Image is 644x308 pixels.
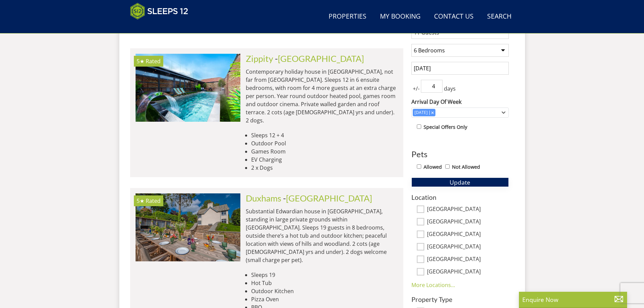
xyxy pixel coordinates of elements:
[427,206,509,213] label: [GEOGRAPHIC_DATA]
[136,54,240,121] img: zippity-holiday-home-wiltshire-sleeps-12-hot-tub.original.jpg
[377,9,423,24] a: My Booking
[251,279,398,287] li: Hot Tub
[251,131,398,139] li: Sleeps 12 + 4
[411,98,509,106] label: Arrival Day Of Week
[136,54,240,121] a: 5★ Rated
[411,85,421,93] span: +/-
[522,295,624,304] p: Enquire Now
[137,57,144,65] span: Zippity has a 5 star rating under the Quality in Tourism Scheme
[411,150,509,159] h3: Pets
[411,177,509,187] button: Update
[127,24,198,29] iframe: Customer reviews powered by Trustpilot
[251,147,398,156] li: Games Room
[146,57,161,65] span: Rated
[251,139,398,147] li: Outdoor Pool
[411,194,509,201] h3: Location
[251,271,398,279] li: Sleeps 19
[450,178,470,186] span: Update
[427,268,509,276] label: [GEOGRAPHIC_DATA]
[251,287,398,295] li: Outdoor Kitchen
[427,243,509,251] label: [GEOGRAPHIC_DATA]
[246,53,273,64] a: Zippity
[427,218,509,226] label: [GEOGRAPHIC_DATA]
[413,110,429,116] div: [DATE]
[278,53,364,64] a: [GEOGRAPHIC_DATA]
[246,207,398,264] p: Substantial Edwardian house in [GEOGRAPHIC_DATA], standing in large private grounds within [GEOGR...
[411,296,509,303] h3: Property Type
[136,193,240,261] a: 5★ Rated
[427,231,509,238] label: [GEOGRAPHIC_DATA]
[275,53,364,64] span: -
[286,193,372,203] a: [GEOGRAPHIC_DATA]
[427,256,509,263] label: [GEOGRAPHIC_DATA]
[251,164,398,172] li: 2 x Dogs
[251,156,398,164] li: EV Charging
[251,295,398,303] li: Pizza Oven
[246,193,281,203] a: Duxhams
[411,281,455,289] a: More Locations...
[424,123,467,131] label: Special Offers Only
[246,68,398,124] p: Contemporary holiday house in [GEOGRAPHIC_DATA], not far from [GEOGRAPHIC_DATA]. Sleeps 12 in 6 e...
[443,85,457,93] span: days
[137,197,144,205] span: Duxhams has a 5 star rating under the Quality in Tourism Scheme
[411,62,509,75] input: Arrival Date
[326,9,369,24] a: Properties
[424,163,442,171] label: Allowed
[484,9,514,24] a: Search
[146,197,161,205] span: Rated
[452,163,480,171] label: Not Allowed
[431,9,476,24] a: Contact Us
[283,193,372,203] span: -
[136,193,240,261] img: duxhams-somerset-luxury-group-accommodation-sleeping-15.original.jpg
[130,3,188,20] img: Sleeps 12
[411,108,509,118] div: Combobox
